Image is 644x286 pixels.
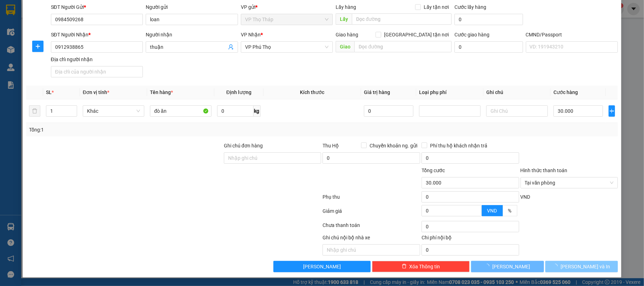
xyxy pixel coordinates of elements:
span: Tên hàng [150,89,173,95]
span: VP Nhận [241,32,261,37]
button: plus [32,41,43,52]
div: Người gửi [146,3,238,11]
div: SĐT Người Gửi [51,3,143,11]
span: SL [46,89,52,95]
input: Dọc đường [352,13,452,25]
div: Người nhận [146,31,238,39]
div: CMND/Passport [526,31,618,39]
input: VD: Bàn, Ghế [150,105,211,117]
span: VP Phú Thọ [245,42,329,52]
span: loading [553,264,561,269]
span: [PERSON_NAME] và In [561,263,610,270]
span: [GEOGRAPHIC_DATA] tận nơi [381,31,452,39]
span: Định lượng [226,89,251,95]
span: VND [521,194,530,200]
li: Số 4 Phố Thọ Tháp [9,23,138,33]
div: Tổng: 1 [29,126,249,134]
span: environment [9,25,15,31]
span: Kích thước [300,89,324,95]
div: VP gửi [241,3,333,11]
span: Phí thu hộ khách nhận trả [427,142,490,150]
div: Phụ thu [322,193,421,205]
span: Tổng cước [422,168,445,173]
span: Giao hàng [336,32,358,37]
span: Lấy hàng [336,4,356,10]
span: Thu Hộ [323,143,339,148]
h1: 0865916495 [9,33,138,45]
span: Lấy [336,13,352,25]
span: plus [33,43,43,49]
div: Ghi chú nội bộ nhà xe [323,234,420,244]
div: Địa chỉ người nhận [51,56,143,63]
span: Khác [87,106,140,116]
button: [PERSON_NAME] và In [545,261,618,272]
th: Ghi chú [483,86,551,99]
span: delete [402,264,407,269]
span: Giao [336,41,354,52]
span: Xóa Thông tin [410,263,440,270]
span: [PERSON_NAME] [303,263,341,270]
span: Tại văn phòng [525,177,614,188]
label: Cước giao hàng [454,32,489,37]
button: [PERSON_NAME] [273,261,371,272]
input: Cước lấy hàng [454,14,523,25]
b: GỬI : VP Thọ Tháp [9,11,89,23]
span: Đơn vị tính [83,89,109,95]
div: Giảm giá [322,207,421,220]
input: Địa chỉ của người nhận [51,66,143,77]
button: plus [609,105,615,117]
div: Chưa thanh toán [322,221,421,234]
input: Ghi chú đơn hàng [224,152,321,164]
input: Cước giao hàng [454,41,523,53]
label: Ghi chú đơn hàng [224,143,263,148]
span: VP Thọ Tháp [245,14,329,25]
div: Chi phí nội bộ [422,234,519,244]
button: delete [29,105,40,117]
span: Giá trị hàng [364,89,390,95]
span: loading [485,264,492,269]
span: VND [487,208,497,214]
span: user-add [228,44,234,50]
span: [PERSON_NAME] [492,263,530,270]
span: % [508,208,512,214]
input: Nhập ghi chú [323,244,420,256]
span: Lấy tận nơi [421,3,452,11]
input: Dọc đường [354,41,452,52]
input: Ghi Chú [486,105,548,117]
button: deleteXóa Thông tin [372,261,470,272]
label: Hình thức thanh toán [521,168,568,173]
input: 0 [364,105,413,117]
button: [PERSON_NAME] [471,261,544,272]
div: SĐT Người Nhận [51,31,143,39]
h1: Tâm [9,45,138,57]
th: Loại phụ phí [416,86,483,99]
span: Chuyển khoản ng. gửi [367,142,420,150]
span: Cước hàng [553,89,578,95]
label: Cước lấy hàng [454,4,486,10]
span: kg [254,105,261,117]
span: plus [609,108,615,114]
